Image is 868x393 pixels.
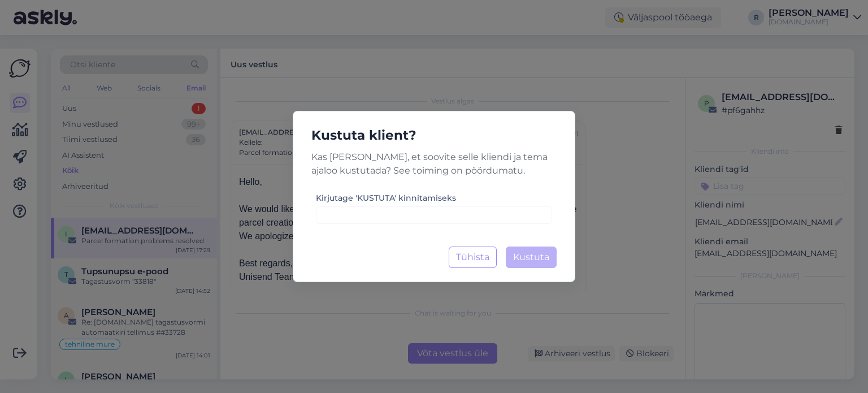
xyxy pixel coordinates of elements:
h5: Kustuta klient? [302,125,566,146]
label: Kirjutage 'KUSTUTA' kinnitamiseks [316,192,456,204]
button: Tühista [449,247,497,268]
p: Kas [PERSON_NAME], et soovite selle kliendi ja tema ajaloo kustutada? See toiming on pöördumatu. [302,150,566,178]
button: Kustuta [506,247,557,268]
span: Kustuta [513,252,549,262]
